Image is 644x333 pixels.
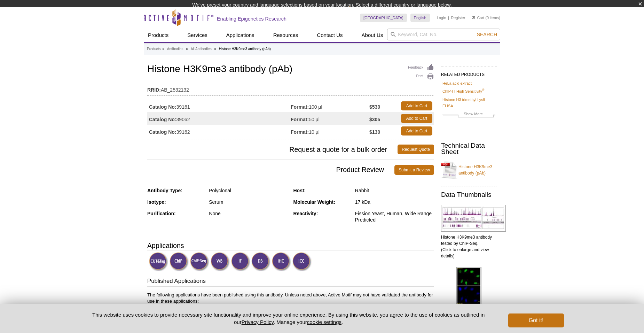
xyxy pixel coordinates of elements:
[472,14,500,22] li: (0 items)
[369,116,380,123] strong: $305
[190,252,209,271] img: ChIP-Seq Validated
[442,88,484,94] a: ChIP-IT High Sensitivity®
[162,47,164,51] li: »
[349,5,367,22] img: Change Here
[231,252,250,271] img: Immunofluorescence Validated
[147,240,434,251] h3: Applications
[475,31,499,38] button: Search
[293,199,335,205] strong: Molecular Weight:
[442,96,495,109] a: Histone H3 trimethyl Lys9 ELISA
[291,112,369,125] td: 50 µl
[401,101,432,110] a: Add to Cart
[477,32,497,37] span: Search
[209,210,288,217] div: None
[222,29,259,42] a: Applications
[472,16,475,19] img: Your Cart
[360,14,407,22] a: [GEOGRAPHIC_DATA]
[170,252,189,271] img: ChIP Validated
[442,80,472,86] a: HeLa acid extract
[293,188,306,193] strong: Host:
[147,145,398,154] span: Request a quote for a bulk order
[147,199,166,205] strong: Isotype:
[80,311,497,326] p: This website uses cookies to provide necessary site functionality and improve your online experie...
[442,111,495,119] a: Show More
[508,313,564,327] button: Got it!
[209,199,288,205] div: Serum
[307,319,341,325] button: cookie settings
[387,29,500,40] input: Keyword, Cat. No.
[147,165,394,175] span: Product Review
[269,29,303,42] a: Resources
[441,142,497,155] h2: Technical Data Sheet
[448,14,449,22] li: |
[149,116,176,123] strong: Catalog No:
[441,205,506,232] img: Histone H3K9me3 antibody tested by ChIP-Seq.
[209,187,288,194] div: Polyclonal
[410,14,430,22] a: English
[441,234,497,259] p: Histone H3K9me3 antibody tested by ChIP-Seq. (Click to enlarge and view details).
[186,47,188,51] li: »
[291,100,369,112] td: 100 µl
[147,277,434,287] h3: Published Applications
[147,188,182,193] strong: Antibody Type:
[408,73,434,81] a: Print
[441,192,497,198] h2: Data Thumbnails
[355,187,434,194] div: Rabbit
[147,125,291,137] td: 39162
[251,252,270,271] img: Dot Blot Validated
[191,46,212,52] a: All Antibodies
[401,114,432,123] a: Add to Cart
[394,165,434,175] a: Submit a Review
[437,15,446,20] a: Login
[472,15,484,20] a: Cart
[398,145,434,154] a: Request Quote
[147,211,176,216] strong: Purification:
[167,46,183,52] a: Antibodies
[214,47,216,51] li: »
[217,16,286,22] h2: Enabling Epigenetics Research
[355,210,434,223] div: Fission Yeast, Human, Wide Range Predicted
[441,160,497,180] a: Histone H3K9me3 antibody (pAb)
[408,64,434,71] a: Feedback
[147,46,160,52] a: Products
[219,47,271,51] li: Histone H3K9me3 antibody (pAb)
[211,252,230,271] img: Western Blot Validated
[369,129,380,135] strong: $130
[147,83,434,94] td: AB_2532132
[291,116,309,123] strong: Format:
[456,267,481,322] img: Histone H3K9me3 antibody (pAb) tested by immunofluorescence.
[272,252,291,271] img: Immunohistochemistry Validated
[147,87,161,93] strong: RRID:
[358,29,387,42] a: About Us
[144,29,173,42] a: Products
[355,199,434,205] div: 17 kDa
[482,88,485,92] sup: ®
[147,112,291,125] td: 39062
[183,29,212,42] a: Services
[313,29,347,42] a: Contact Us
[149,129,176,135] strong: Catalog No:
[147,100,291,112] td: 39161
[147,64,434,76] h1: Histone H3K9me3 antibody (pAb)
[291,104,309,110] strong: Format:
[291,125,369,137] td: 10 µl
[149,252,168,271] img: CUT&Tag Validated
[451,15,465,20] a: Register
[242,319,274,325] a: Privacy Policy
[441,67,497,79] h2: RELATED PRODUCTS
[401,126,432,135] a: Add to Cart
[292,252,312,271] img: Immunocytochemistry Validated
[369,104,380,110] strong: $530
[149,104,176,110] strong: Catalog No:
[291,129,309,135] strong: Format:
[293,211,318,216] strong: Reactivity:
